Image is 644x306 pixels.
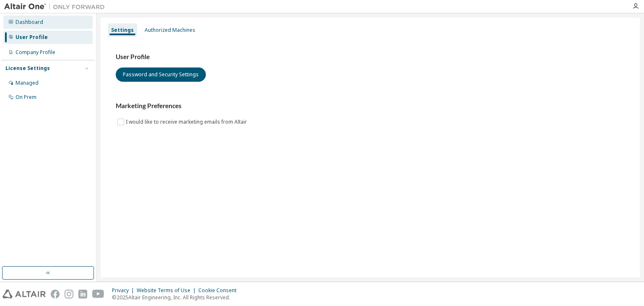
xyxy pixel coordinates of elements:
[16,94,36,101] div: On Prem
[116,53,625,61] h3: User Profile
[16,80,39,86] div: Managed
[65,290,73,298] img: instagram.svg
[16,34,48,41] div: User Profile
[4,3,109,11] img: Altair One
[145,27,195,34] div: Authorized Machines
[92,290,104,298] img: youtube.svg
[112,294,241,301] p: © 2025 Altair Engineering, Inc. All Rights Reserved.
[3,290,46,298] img: altair_logo.svg
[116,67,206,82] button: Password and Security Settings
[78,290,87,298] img: linkedin.svg
[16,49,55,56] div: Company Profile
[16,19,43,26] div: Dashboard
[116,102,625,110] h3: Marketing Preferences
[198,287,241,294] div: Cookie Consent
[137,287,198,294] div: Website Terms of Use
[5,65,50,72] div: License Settings
[112,287,137,294] div: Privacy
[111,27,134,34] div: Settings
[51,290,60,298] img: facebook.svg
[126,117,249,127] label: I would like to receive marketing emails from Altair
